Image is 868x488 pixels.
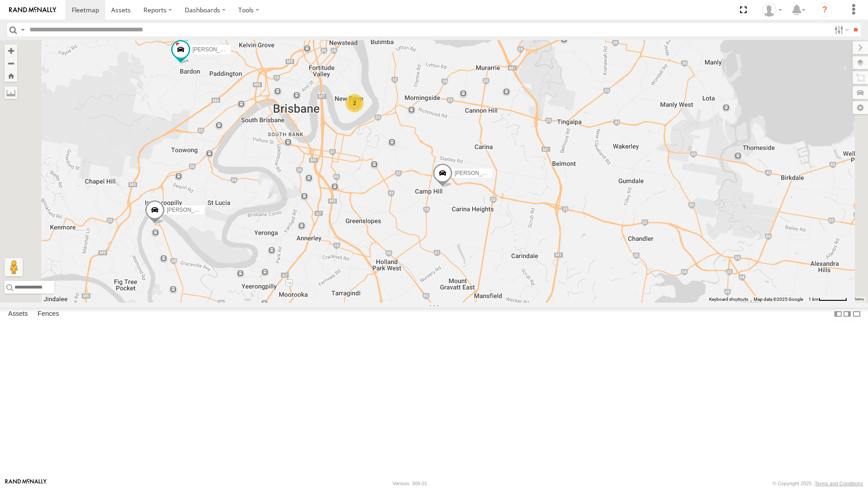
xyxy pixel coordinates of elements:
button: Zoom Home [5,70,17,82]
label: Fences [33,308,64,320]
button: Map Scale: 1 km per 59 pixels [806,296,850,303]
a: Terms (opens in new tab) [854,298,864,301]
button: Zoom in [5,45,17,57]
a: Visit our Website [5,479,47,488]
div: 2 [345,94,364,112]
label: Dock Summary Table to the Right [843,308,852,321]
label: Assets [4,308,32,320]
div: Version: 309.01 [393,481,427,486]
span: [PERSON_NAME] - 571IW2 [192,47,261,53]
label: Search Query [19,23,26,36]
img: rand-logo.svg [9,7,56,13]
a: Terms and Conditions [815,481,863,486]
label: Dock Summary Table to the Left [833,308,843,321]
label: Measure [5,86,17,99]
div: Marco DiBenedetto [759,3,785,17]
i: ? [818,3,832,17]
span: [PERSON_NAME] [454,170,499,176]
label: Hide Summary Table [852,308,861,321]
label: Search Filter Options [831,23,850,36]
div: © Copyright 2025 - [773,481,863,486]
button: Zoom out [5,57,17,70]
button: Keyboard shortcuts [709,296,748,303]
span: 1 km [809,297,819,302]
label: Map Settings [853,101,868,114]
span: Map data ©2025 Google [754,297,803,302]
button: Drag Pegman onto the map to open Street View [5,258,23,276]
span: [PERSON_NAME] 019IP4 - Hilux [167,207,247,213]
